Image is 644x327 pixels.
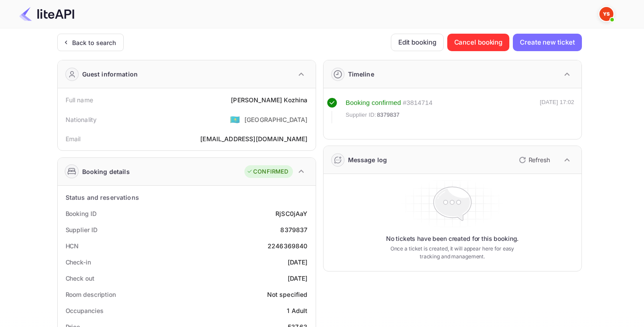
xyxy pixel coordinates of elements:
div: Room description [66,290,116,299]
div: Check out [66,274,94,283]
p: Once a ticket is created, it will appear here for easy tracking and management. [383,245,522,261]
div: Booking ID [66,209,97,218]
span: Supplier ID: [346,111,376,119]
img: LiteAPI Logo [19,7,74,21]
div: CONFIRMED [247,167,288,176]
p: No tickets have been created for this booking. [386,234,519,243]
div: Guest information [82,70,138,79]
button: Cancel booking [447,34,510,51]
div: Not specified [267,290,308,299]
span: United States [230,111,240,127]
div: Message log [348,155,387,164]
div: Status and reservations [66,193,139,202]
button: Create new ticket [513,34,581,51]
div: Back to search [72,38,116,47]
div: Nationality [66,115,97,124]
div: [DATE] [288,274,308,283]
button: Edit booking [391,34,444,51]
div: Booking confirmed [346,98,401,108]
div: # 3814714 [403,98,432,108]
div: [GEOGRAPHIC_DATA] [244,115,308,124]
div: 2246369840 [268,241,308,250]
div: Booking details [82,167,130,176]
div: Timeline [348,70,374,79]
div: Check-in [66,257,91,267]
div: Supplier ID [66,225,97,234]
img: Yandex Support [599,7,613,21]
div: 8379837 [280,225,307,234]
div: 1 Adult [287,306,307,315]
span: 8379837 [377,111,400,119]
div: [DATE] 17:02 [540,98,574,123]
div: Occupancies [66,306,104,315]
div: RjSC0jAaY [275,209,307,218]
div: [DATE] [288,257,308,267]
div: HCN [66,241,79,250]
p: Refresh [529,155,550,164]
div: Full name [66,95,93,104]
button: Refresh [514,153,553,167]
div: [PERSON_NAME] Kozhina [231,95,307,104]
div: Email [66,134,81,143]
div: [EMAIL_ADDRESS][DOMAIN_NAME] [200,134,307,143]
